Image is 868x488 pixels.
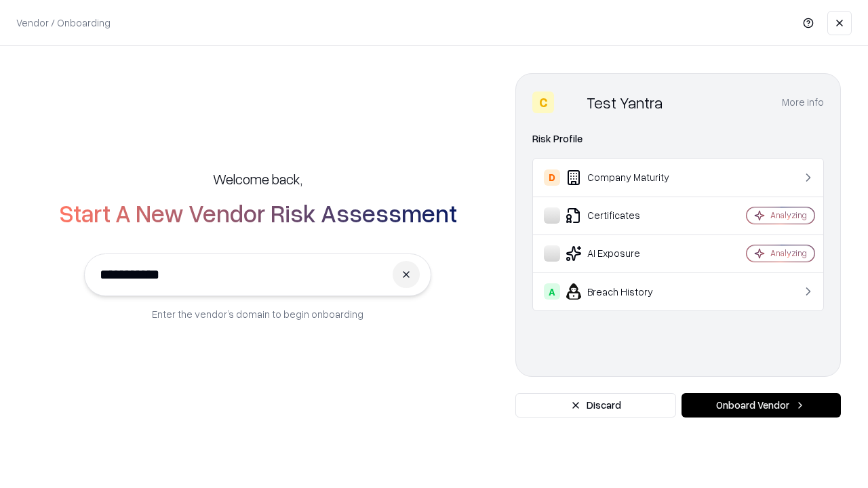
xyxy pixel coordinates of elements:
div: Certificates [544,207,706,224]
div: A [544,283,560,300]
button: More info [782,90,824,115]
p: Vendor / Onboarding [16,16,111,30]
button: Discard [515,393,676,418]
div: D [544,169,560,186]
h2: Start A New Vendor Risk Assessment [59,199,457,226]
div: Analyzing [770,209,807,221]
div: Company Maturity [544,169,706,186]
div: Test Yantra [587,91,663,113]
img: Test Yantra [559,91,581,113]
button: Onboard Vendor [682,393,841,418]
div: Analyzing [770,247,807,259]
div: AI Exposure [544,245,706,262]
div: Breach History [544,283,706,300]
div: Risk Profile [532,131,824,147]
p: Enter the vendor’s domain to begin onboarding [152,307,363,321]
div: C [532,91,554,113]
h5: Welcome back, [213,169,302,188]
